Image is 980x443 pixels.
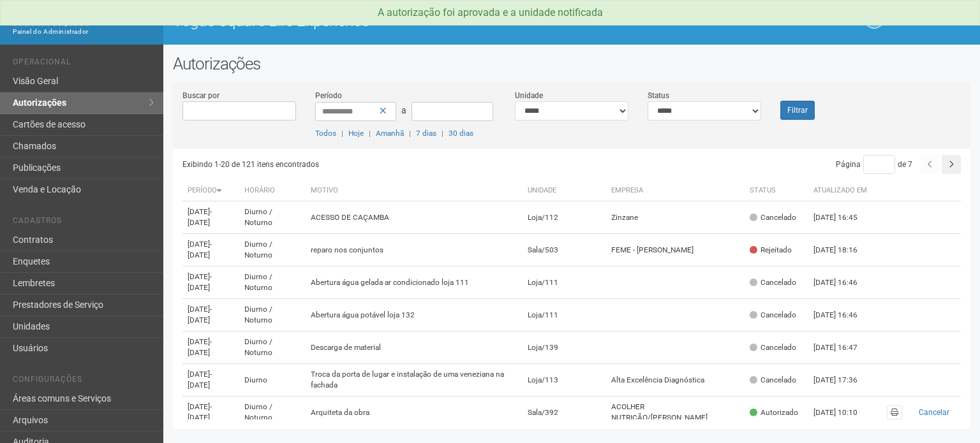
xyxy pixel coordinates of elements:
div: Cancelado [750,342,796,353]
div: Rejeitado [750,245,792,256]
td: [DATE] [182,201,239,234]
td: [DATE] 16:46 [808,299,879,331]
td: [DATE] 10:10 [808,396,879,429]
td: Alta Excelência Diagnóstica [606,364,745,396]
td: Zinzane [606,201,745,234]
td: Diurno [239,364,305,396]
td: Diurno / Noturno [239,201,305,234]
th: Status [745,180,808,201]
td: Diurno / Noturno [239,234,305,266]
td: Sala/392 [523,396,606,429]
div: Cancelado [750,310,796,321]
a: Hoje [348,129,364,138]
td: Arquiteta da obra [306,396,523,429]
td: [DATE] [182,266,239,299]
td: FEME - [PERSON_NAME] [606,234,745,266]
td: [DATE] 16:47 [808,331,879,364]
label: Buscar por [182,90,219,101]
td: Loja/111 [523,299,606,331]
td: [DATE] [182,234,239,266]
span: | [369,129,371,138]
td: [DATE] [182,364,239,396]
span: | [442,129,443,138]
th: Atualizado em [808,180,879,201]
td: Troca da porta de lugar e instalação de uma veneziana na fachada [306,364,523,396]
td: Abertura água potável loja 132 [306,299,523,331]
button: Filtrar [780,101,815,120]
label: Unidade [515,90,543,101]
td: Diurno / Noturno [239,266,305,299]
span: | [409,129,411,138]
li: Configurações [13,375,154,388]
label: Status [648,90,669,101]
span: Página de 7 [836,160,912,169]
label: Período [315,90,342,101]
h1: Vogue Square Life Experience [173,13,562,29]
td: [DATE] [182,331,239,364]
div: Cancelado [750,212,796,223]
button: Cancelar [912,405,956,419]
div: Exibindo 1-20 de 121 itens encontrados [182,155,574,174]
a: Amanhã [376,129,404,138]
a: 7 dias [416,129,436,138]
li: Operacional [13,57,154,71]
div: Cancelado [750,375,796,386]
td: Sala/503 [523,234,606,266]
td: Diurno / Noturno [239,331,305,364]
a: Todos [315,129,336,138]
td: [DATE] 16:45 [808,201,879,234]
td: [DATE] 18:16 [808,234,879,266]
td: Loja/113 [523,364,606,396]
td: Descarga de material [306,331,523,364]
td: [DATE] [182,299,239,331]
th: Empresa [606,180,745,201]
th: Unidade [523,180,606,201]
td: Abertura água gelada ar condicionado loja 111 [306,266,523,299]
th: Período [182,180,239,201]
a: 30 dias [449,129,473,138]
span: a [401,105,406,115]
span: | [341,129,343,138]
th: Horário [239,180,305,201]
td: Loja/112 [523,201,606,234]
td: Diurno / Noturno [239,396,305,429]
td: ACOLHER NUTRIÇÃO/[PERSON_NAME] [606,396,745,429]
div: Painel do Administrador [13,26,154,38]
td: reparo nos conjuntos [306,234,523,266]
div: Cancelado [750,277,796,288]
div: Autorizado [750,407,798,418]
th: Motivo [306,180,523,201]
td: Loja/111 [523,266,606,299]
h2: Autorizações [173,54,970,73]
td: Diurno / Noturno [239,299,305,331]
td: [DATE] 17:36 [808,364,879,396]
li: Cadastros [13,216,154,229]
td: ACESSO DE CAÇAMBA [306,201,523,234]
td: Loja/139 [523,331,606,364]
td: [DATE] 16:46 [808,266,879,299]
td: [DATE] [182,396,239,429]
